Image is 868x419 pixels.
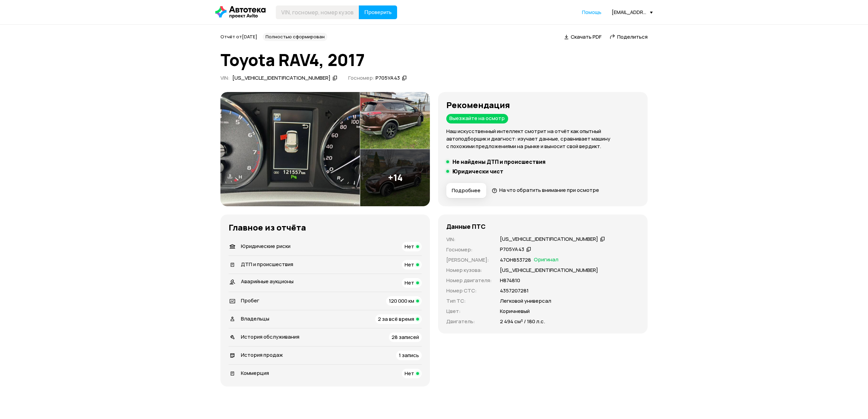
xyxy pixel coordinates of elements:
span: 1 запись [399,352,419,359]
div: Выезжайте на осмотр [446,114,508,123]
div: [US_VEHICLE_IDENTIFICATION_NUMBER] [232,75,330,82]
span: Скачать PDF [571,33,601,40]
p: VIN : [446,236,492,243]
span: Нет [405,370,414,377]
h3: Главное из отчёта [229,223,422,232]
span: Владельцы [241,315,269,322]
p: Номер кузова : [446,266,492,274]
span: Нет [405,279,414,286]
span: Коммерция [241,369,269,377]
p: [US_VEHICLE_IDENTIFICATION_NUMBER] [500,266,598,274]
p: 4357207281 [500,287,529,294]
button: Подробнее [446,183,486,198]
p: Номер СТС : [446,287,492,294]
span: Пробег [241,297,259,304]
span: Нет [405,261,414,268]
span: Госномер: [348,74,375,81]
p: Коричневый [500,307,530,315]
div: Р705УА43 [500,246,524,253]
a: Поделиться [610,33,648,40]
h1: Toyota RAV4, 2017 [220,51,648,69]
h4: Данные ПТС [446,223,486,230]
span: Юридические риски [241,243,290,250]
p: Н874810 [500,277,520,284]
p: Госномер : [446,246,492,253]
input: VIN, госномер, номер кузова [276,5,359,19]
p: 2 494 см³ / 180 л.с. [500,318,545,325]
p: Цвет : [446,307,492,315]
div: Полностью сформирован [263,33,327,41]
span: Нет [405,243,414,250]
p: Тип ТС : [446,297,492,305]
h5: Юридически чист [452,168,503,175]
h3: Рекомендация [446,100,639,110]
span: Подробнее [452,187,480,194]
p: Номер двигателя : [446,277,492,284]
div: Р705УА43 [376,75,400,82]
a: Скачать PDF [564,33,601,40]
p: 47ОН853728 [500,256,531,264]
span: 2 за всё время [378,315,414,323]
span: VIN : [220,74,230,81]
span: Проверить [364,10,392,15]
span: 120 000 км [389,297,414,304]
span: Отчёт от [DATE] [220,34,257,40]
span: История обслуживания [241,333,299,340]
p: Легковой универсал [500,297,551,305]
span: Аварийные аукционы [241,278,294,285]
div: [US_VEHICLE_IDENTIFICATION_NUMBER] [500,236,598,243]
a: На что обратить внимание при осмотре [492,186,599,194]
span: 28 записей [392,333,419,341]
p: [PERSON_NAME] : [446,256,492,264]
h5: Не найдены ДТП и происшествия [452,158,545,165]
span: История продаж [241,351,283,358]
p: Двигатель : [446,318,492,325]
span: Оригинал [534,256,558,264]
button: Проверить [359,5,397,19]
span: Поделиться [617,33,648,40]
a: Помощь [582,9,601,16]
span: На что обратить внимание при осмотре [499,186,599,194]
div: [EMAIL_ADDRESS][DOMAIN_NAME] [612,9,653,15]
span: ДТП и происшествия [241,261,293,268]
p: Наш искусственный интеллект смотрит на отчёт как опытный автоподборщик и диагност: изучает данные... [446,128,639,150]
